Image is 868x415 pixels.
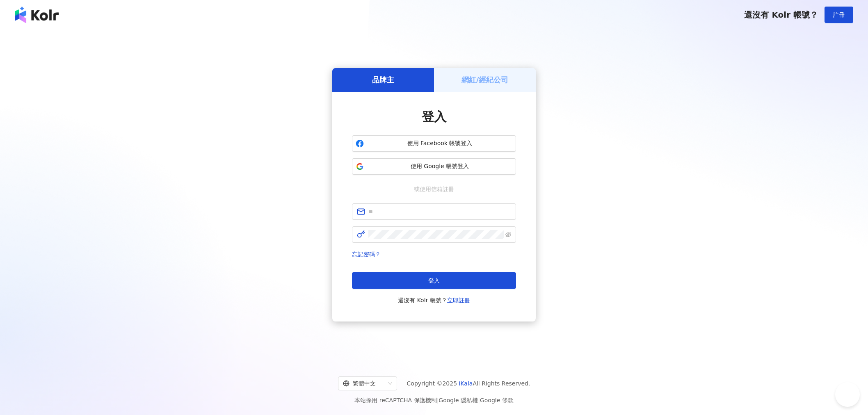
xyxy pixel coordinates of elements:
[478,397,480,404] span: |
[372,75,394,85] h5: 品牌主
[352,272,516,289] button: 登入
[447,297,470,303] a: 立即註冊
[744,10,818,20] span: 還沒有 Kolr 帳號？
[15,7,59,23] img: logo
[835,382,860,407] iframe: Help Scout Beacon - Open
[352,158,516,175] button: 使用 Google 帳號登入
[398,295,470,305] span: 還沒有 Kolr 帳號？
[343,377,385,390] div: 繁體中文
[408,185,460,194] span: 或使用信箱註冊
[352,135,516,152] button: 使用 Facebook 帳號登入
[437,397,439,404] span: |
[459,380,473,387] a: iKala
[833,11,845,18] span: 註冊
[461,75,509,85] h5: 網紅/經紀公司
[367,162,512,171] span: 使用 Google 帳號登入
[407,379,530,388] span: Copyright © 2025 All Rights Reserved.
[422,109,446,124] span: 登入
[825,7,853,23] button: 註冊
[354,395,513,405] span: 本站採用 reCAPTCHA 保護機制
[480,397,514,404] a: Google 條款
[352,251,381,258] a: 忘記密碼？
[367,139,512,148] span: 使用 Facebook 帳號登入
[505,232,511,237] span: eye-invisible
[428,277,440,284] span: 登入
[439,397,478,404] a: Google 隱私權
